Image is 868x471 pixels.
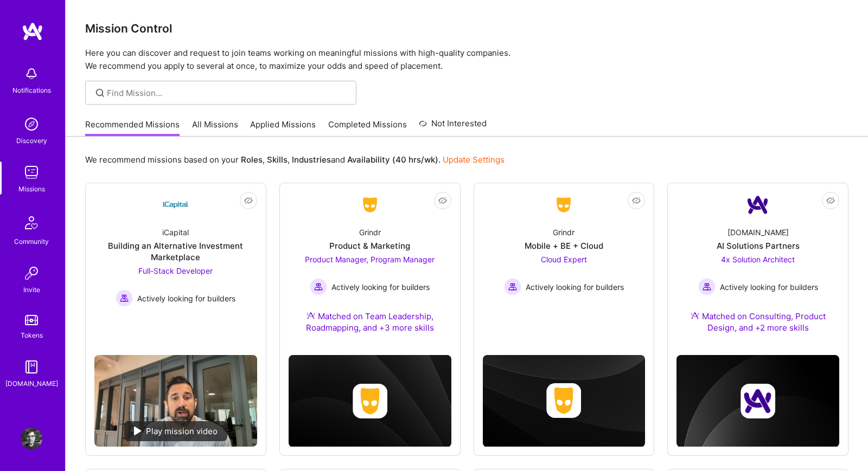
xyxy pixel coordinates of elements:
[546,383,581,418] img: Company logo
[419,117,487,137] a: Not Interested
[438,196,447,205] i: icon EyeClosed
[305,255,435,264] span: Product Manager, Program Manager
[85,22,848,35] h3: Mission Control
[12,85,51,96] div: Notifications
[241,154,263,165] b: Roles
[504,278,521,295] img: Actively looking for builders
[698,278,716,295] img: Actively looking for builders
[16,135,47,146] div: Discovery
[676,192,839,346] a: Company Logo[DOMAIN_NAME]AI Solutions Partners4x Solution Architect Actively looking for builders...
[107,87,348,99] input: Find Mission...
[676,355,839,447] img: cover
[138,266,213,275] span: Full-Stack Developer
[328,119,407,137] a: Completed Missions
[331,281,430,293] span: Actively looking for builders
[721,255,795,264] span: 4x Solution Architect
[162,227,189,238] div: iCapital
[21,113,42,135] img: discovery
[289,355,451,447] img: cover
[23,284,40,295] div: Invite
[18,210,44,236] img: Community
[134,427,142,435] img: play
[163,192,189,218] img: Company Logo
[21,356,42,378] img: guide book
[21,330,43,341] div: Tokens
[85,47,848,73] p: Here you can discover and request to join teams working on meaningful missions with high-quality ...
[443,154,505,165] a: Update Settings
[21,428,42,449] img: User Avatar
[632,196,641,205] i: icon EyeClosed
[124,421,227,441] div: Play mission video
[720,281,818,293] span: Actively looking for builders
[18,183,45,195] div: Missions
[289,192,451,346] a: Company LogoGrindrProduct & MarketingProduct Manager, Program Manager Actively looking for builde...
[717,240,800,251] div: AI Solutions Partners
[244,196,253,205] i: icon EyeClosed
[250,119,316,137] a: Applied Missions
[116,289,133,307] img: Actively looking for builders
[357,195,383,215] img: Company Logo
[14,236,49,247] div: Community
[21,262,42,284] img: Invite
[94,240,257,263] div: Building an Alternative Investment Marketplace
[727,227,789,238] div: [DOMAIN_NAME]
[307,311,315,320] img: Ateam Purple Icon
[525,240,603,251] div: Mobile + BE + Cloud
[359,227,381,238] div: Grindr
[741,384,775,418] img: Company logo
[483,192,646,315] a: Company LogoGrindrMobile + BE + CloudCloud Expert Actively looking for buildersActively looking f...
[94,355,257,447] img: No Mission
[541,255,587,264] span: Cloud Expert
[22,22,43,41] img: logo
[94,87,106,99] i: icon SearchGrey
[310,278,327,295] img: Actively looking for builders
[289,311,451,333] div: Matched on Team Leadership, Roadmapping, and +3 more skills
[292,154,331,165] b: Industries
[691,311,699,320] img: Ateam Purple Icon
[18,428,45,449] a: User Avatar
[483,355,646,447] img: cover
[25,315,38,325] img: tokens
[267,154,288,165] b: Skills
[85,154,505,165] p: We recommend missions based on your , , and .
[192,119,238,137] a: All Missions
[526,281,624,293] span: Actively looking for builders
[21,63,42,85] img: bell
[676,311,839,333] div: Matched on Consulting, Product Design, and +2 more skills
[347,154,438,165] b: Availability (40 hrs/wk)
[329,240,410,251] div: Product & Marketing
[94,192,257,346] a: Company LogoiCapitalBuilding an Alternative Investment MarketplaceFull-Stack Developer Actively l...
[551,195,577,215] img: Company Logo
[826,196,835,205] i: icon EyeClosed
[5,378,58,389] div: [DOMAIN_NAME]
[353,384,387,418] img: Company logo
[21,162,42,183] img: teamwork
[553,227,575,238] div: Grindr
[137,293,235,304] span: Actively looking for builders
[85,119,180,137] a: Recommended Missions
[745,192,771,218] img: Company Logo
